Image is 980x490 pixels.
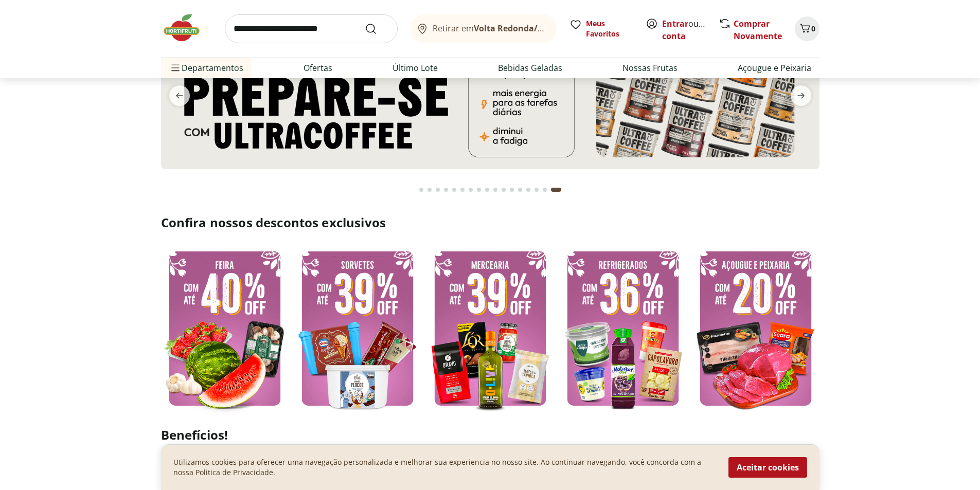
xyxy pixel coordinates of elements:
[458,177,467,202] button: Go to page 6 from fs-carousel
[738,62,811,74] a: Açougue e Peixaria
[532,177,541,202] button: Go to page 15 from fs-carousel
[483,177,491,202] button: Go to page 9 from fs-carousel
[304,62,332,74] a: Ofertas
[728,457,807,478] button: Aceitar cookies
[467,177,475,202] button: Go to page 7 from fs-carousel
[662,17,708,42] span: ou
[161,10,819,169] img: 3 corações
[161,214,819,231] h2: Confira nossos descontos exclusivos
[782,85,819,106] button: next
[524,177,532,202] button: Go to page 14 from fs-carousel
[795,16,819,41] button: Carrinho
[365,23,389,35] button: Submit Search
[173,457,716,478] p: Utilizamos cookies para oferecer uma navegação personalizada e melhorar sua experiencia no nosso ...
[811,24,815,33] span: 0
[734,18,782,42] a: Comprar Novamente
[622,62,678,74] a: Nossas Frutas
[169,56,243,80] span: Departamentos
[541,177,549,202] button: Go to page 16 from fs-carousel
[662,18,688,29] a: Entrar
[225,14,398,43] input: search
[586,19,633,39] span: Meus Favoritos
[442,177,450,202] button: Go to page 4 from fs-carousel
[692,243,819,413] img: açougue
[569,19,633,39] a: Meus Favoritos
[491,177,500,202] button: Go to page 10 from fs-carousel
[500,177,508,202] button: Go to page 11 from fs-carousel
[161,12,212,43] img: Hortifruti
[393,62,438,74] a: Último Lote
[169,56,182,80] button: Menu
[559,243,687,413] img: resfriados
[433,24,546,33] span: Retirar em
[294,243,421,413] img: sorvete
[410,14,557,43] button: Retirar emVolta Redonda/[GEOGRAPHIC_DATA]
[516,177,524,202] button: Go to page 13 from fs-carousel
[474,23,622,34] b: Volta Redonda/[GEOGRAPHIC_DATA]
[161,428,819,442] h2: Benefícios!
[508,177,516,202] button: Go to page 12 from fs-carousel
[161,85,198,106] button: previous
[434,177,442,202] button: Go to page 3 from fs-carousel
[425,177,434,202] button: Go to page 2 from fs-carousel
[475,177,483,202] button: Go to page 8 from fs-carousel
[426,243,554,413] img: mercearia
[662,18,719,42] a: Criar conta
[161,243,289,413] img: feira
[549,177,563,202] button: Current page from fs-carousel
[417,177,425,202] button: Go to page 1 from fs-carousel
[498,62,562,74] a: Bebidas Geladas
[450,177,458,202] button: Go to page 5 from fs-carousel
